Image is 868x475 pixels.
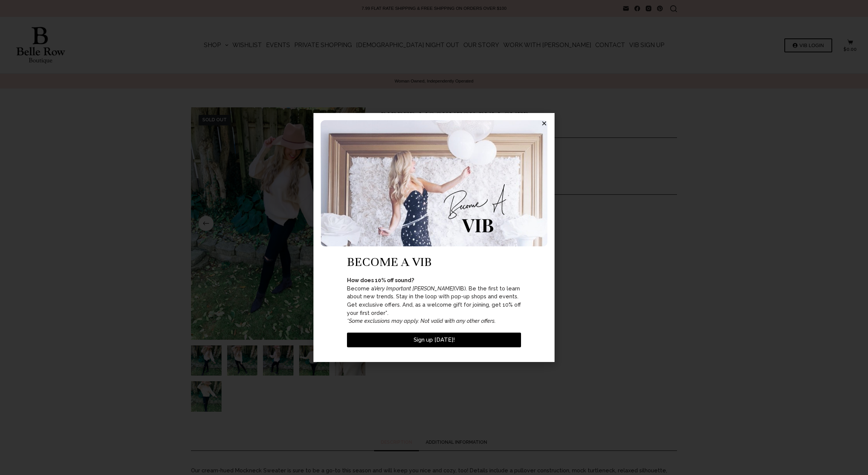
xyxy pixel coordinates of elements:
[347,276,521,325] p: Become a (VIB). Be the first to learn about new trends. Stay in the loop with pop-up shops and ev...
[347,318,496,324] em: *Some exclusions may apply. Not valid with any other offers.
[541,121,547,126] a: Close
[414,337,455,343] span: Sign up [DATE]!
[347,255,521,269] h2: become a vib
[374,285,454,292] em: Very Important [PERSON_NAME]
[347,277,414,283] strong: How does 10% off sound?
[347,333,521,347] a: Sign up [DATE]!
